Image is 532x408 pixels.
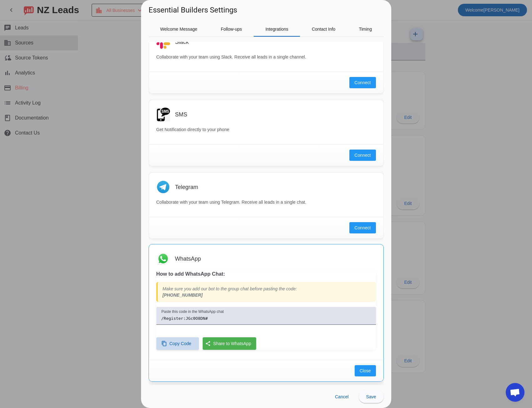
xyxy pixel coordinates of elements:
button: Save [359,390,384,403]
button: Connect [349,77,376,88]
span: Cancel [335,394,349,399]
h3: SMS [175,111,187,118]
span: Copy Code [170,340,191,347]
img: WhatsApp [156,252,170,266]
span: Share to WhatsApp [213,338,251,349]
a: Share to WhatsApp [203,337,256,350]
button: Copy Code [156,337,199,350]
div: Make sure you add our bot to the group chat before pasting the code: [156,282,376,302]
b: [PHONE_NUMBER] [163,293,203,298]
p: Get Notification directly to your phone [156,126,376,133]
p: Collaborate with your team using Telegram. Receive all leads in a single chat. [156,199,376,206]
p: Collaborate with your team using Slack. Receive all leads in a single channel. [156,54,376,60]
img: Telegram [156,180,170,194]
span: Connect [354,225,371,231]
button: Connect [349,150,376,161]
button: Cancel [330,390,354,403]
img: SMS [156,108,170,121]
mat-label: Paste this code in the WhatsApp chat [161,310,224,314]
div: Open chat [506,383,524,402]
img: Slack [156,35,170,49]
h3: How to add WhatsApp Chat: [156,271,376,277]
mat-icon: share [205,341,211,346]
span: Follow-ups [221,27,242,31]
button: Close [355,365,376,376]
span: Integrations [266,27,288,31]
span: Welcome Message [160,27,197,31]
h3: Telegram [175,184,198,190]
h3: WhatsApp [175,256,201,262]
span: Contact Info [312,27,336,31]
span: Connect [354,152,371,158]
mat-icon: content_copy [161,341,167,346]
h1: Essential Builders Settings [149,5,237,15]
button: Connect [349,222,376,233]
span: Save [366,394,376,399]
span: Timing [359,27,372,31]
span: Connect [354,79,371,86]
h3: Slack [175,39,189,45]
span: Close [360,368,371,374]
